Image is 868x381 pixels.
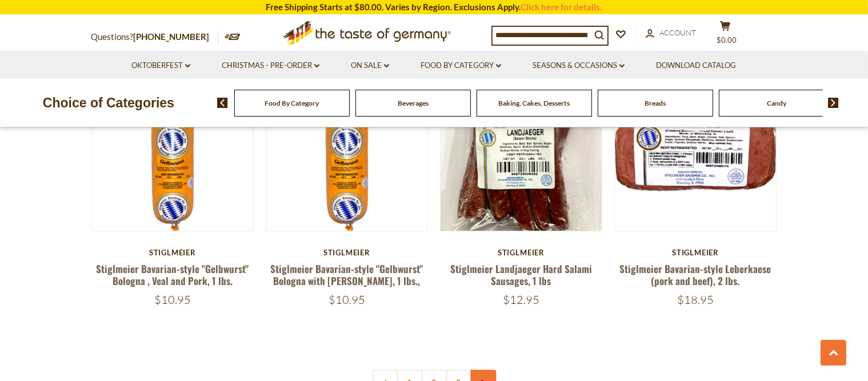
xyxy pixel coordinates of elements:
span: $0.00 [717,35,737,45]
span: $10.95 [329,292,365,307]
a: Account [646,27,697,39]
div: Stiglmeier [614,248,777,257]
a: Oktoberfest [131,59,190,72]
button: $0.00 [709,21,743,49]
a: Stiglmeier Bavarian-style Leberkaese (pork and beef), 2 lbs. [620,262,771,288]
a: Download Catalog [656,59,736,72]
a: [PHONE_NUMBER] [134,31,210,42]
img: Stiglmeier Bavarian-style "Gelbwurst" Bologna , Veal and Pork, 1 lbs. [92,69,254,231]
img: next arrow [828,98,839,108]
div: Stiglmeier [266,248,429,257]
img: Stiglmeier Bavarian-style "Gelbwurst" Bologna with Parsley, 1 lbs., [266,69,428,231]
a: Stiglmeier Bavarian-style "Gelbwurst" Bologna , Veal and Pork, 1 lbs. [96,262,249,288]
a: Click here for details. [521,2,602,12]
div: Stiglmeier [440,248,603,257]
a: Food By Category [265,99,319,107]
span: $18.95 [677,292,714,307]
img: Stiglmeier Landjaeger Hard Salami Sausages, 1 lbs [441,69,602,231]
span: $10.95 [154,292,191,307]
p: Questions? [91,30,218,45]
a: On Sale [351,59,389,72]
a: Baking, Cakes, Desserts [498,99,570,107]
a: Candy [767,99,786,107]
a: Breads [645,99,666,107]
a: Stiglmeier Bavarian-style "Gelbwurst" Bologna with [PERSON_NAME], 1 lbs., [270,262,423,288]
span: $12.95 [503,292,539,307]
a: Seasons & Occasions [533,59,625,72]
a: Food By Category [421,59,501,72]
div: Stiglmeier [91,248,254,257]
img: previous arrow [217,98,228,108]
a: Beverages [398,99,429,107]
span: Account [660,28,697,37]
img: Stiglmeier Bavarian-style Leberkaese (pork and beef), 2 lbs. [615,69,777,231]
a: Christmas - PRE-ORDER [222,59,319,72]
a: Stiglmeier Landjaeger Hard Salami Sausages, 1 lbs [450,262,592,288]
